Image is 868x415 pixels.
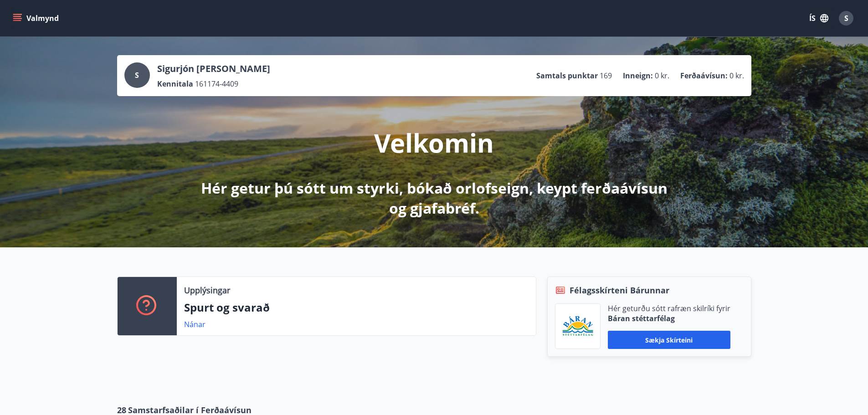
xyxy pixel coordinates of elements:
[570,284,669,296] span: Félagsskírteni Bárunnar
[729,71,744,81] span: 0 kr.
[536,71,598,81] p: Samtals punktar
[195,79,238,89] span: 161174-4409
[184,300,529,315] p: Spurt og svarað
[562,316,593,337] img: Bz2lGXKH3FXEIQKvoQ8VL0Fr0uCiWgfgA3I6fSs8.png
[608,313,730,323] p: Báran stéttarfélag
[623,71,653,81] p: Inneign :
[608,331,730,349] button: Sækja skírteini
[804,10,833,26] button: ÍS
[655,71,669,81] span: 0 kr.
[194,178,675,218] p: Hér getur þú sótt um styrki, bókað orlofseign, keypt ferðaávísun og gjafabréf.
[135,70,139,80] span: S
[835,7,857,29] button: S
[157,62,270,75] p: Sigurjón [PERSON_NAME]
[184,319,205,329] a: Nánar
[11,10,62,26] button: menu
[157,79,193,89] p: Kennitala
[608,303,730,313] p: Hér geturðu sótt rafræn skilríki fyrir
[844,13,848,23] span: S
[680,71,728,81] p: Ferðaávísun :
[184,284,230,296] p: Upplýsingar
[374,125,494,160] p: Velkomin
[600,71,612,81] span: 169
